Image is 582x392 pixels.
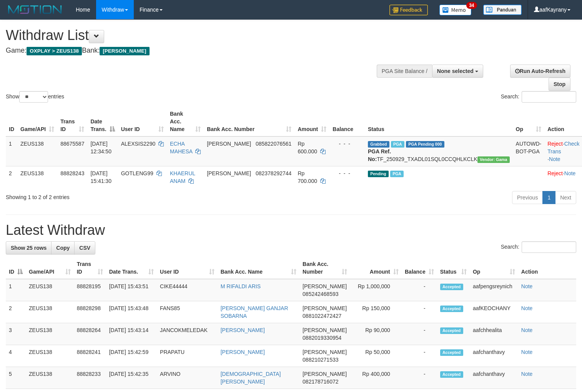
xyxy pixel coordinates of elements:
[299,257,350,279] th: Bank Acc. Number: activate to sort column ascending
[6,4,64,15] img: MOTION_logo.png
[60,141,84,147] span: 88675587
[6,323,26,345] td: 3
[522,241,576,253] input: Search:
[6,107,17,136] th: ID
[204,107,294,136] th: Bank Acc. Number: activate to sort column ascending
[157,367,218,389] td: ARVINO
[221,327,265,333] a: [PERSON_NAME]
[350,301,402,323] td: Rp 150,000
[221,349,265,355] a: [PERSON_NAME]
[51,241,75,254] a: Copy
[542,191,555,204] a: 1
[389,5,428,15] img: Feedback.jpg
[6,47,380,55] h4: Game: Bank:
[26,257,74,279] th: Game/API: activate to sort column ascending
[6,301,26,323] td: 2
[512,191,543,204] a: Previous
[470,301,518,323] td: aafKEOCHANY
[555,191,576,204] a: Next
[377,65,432,78] div: PGA Site Balance /
[440,327,463,334] span: Accepted
[432,65,483,78] button: None selected
[157,301,218,323] td: FANS85
[221,371,281,385] a: [DEMOGRAPHIC_DATA][PERSON_NAME]
[106,279,157,301] td: [DATE] 15:43:51
[333,140,362,148] div: - - -
[521,371,533,377] a: Note
[390,171,404,177] span: Marked by aafpengsreynich
[439,5,472,15] img: Button%20Memo.svg
[513,136,545,166] td: AUTOWD-BOT-PGA
[106,367,157,389] td: [DATE] 15:42:35
[470,279,518,301] td: aafpengsreynich
[17,136,57,166] td: ZEUS138
[221,283,261,289] a: M RIFALDI ARIS
[406,141,444,148] span: PGA Pending
[521,349,533,355] a: Note
[121,141,156,147] span: ALEXSIS2290
[303,327,347,333] span: [PERSON_NAME]
[303,291,338,297] span: Copy 085242468593 to clipboard
[402,301,437,323] td: -
[501,241,576,253] label: Search:
[303,305,347,311] span: [PERSON_NAME]
[106,257,157,279] th: Date Trans.: activate to sort column ascending
[26,279,74,301] td: ZEUS138
[440,349,463,356] span: Accepted
[56,245,70,251] span: Copy
[27,47,82,55] span: OXPLAY > ZEUS138
[391,141,404,148] span: Marked by aafpengsreynich
[157,279,218,301] td: CIKE44444
[470,367,518,389] td: aafchanthavy
[402,345,437,367] td: -
[402,367,437,389] td: -
[365,136,513,166] td: TF_250929_TXADL01SQL0CCQHLKCLK
[6,345,26,367] td: 4
[106,323,157,345] td: [DATE] 15:43:14
[549,156,560,162] a: Note
[547,170,563,176] a: Reject
[6,279,26,301] td: 1
[402,323,437,345] td: -
[303,371,347,377] span: [PERSON_NAME]
[90,141,111,154] span: [DATE] 12:34:50
[298,141,317,154] span: Rp 600.000
[170,170,195,184] a: KHAERUL ANAM
[6,223,576,238] h1: Latest Withdraw
[350,257,402,279] th: Amount: activate to sort column ascending
[466,2,477,9] span: 34
[522,91,576,103] input: Search:
[17,166,57,188] td: ZEUS138
[368,148,391,162] b: PGA Ref. No:
[17,107,57,136] th: Game/API: activate to sort column ascending
[564,170,576,176] a: Note
[303,349,347,355] span: [PERSON_NAME]
[440,306,463,312] span: Accepted
[368,171,389,177] span: Pending
[6,367,26,389] td: 5
[207,170,251,176] span: [PERSON_NAME]
[298,170,317,184] span: Rp 700.000
[118,107,167,136] th: User ID: activate to sort column ascending
[74,241,95,254] a: CSV
[402,279,437,301] td: -
[477,156,510,163] span: Vendor URL: https://trx31.1velocity.biz
[100,47,149,55] span: [PERSON_NAME]
[6,166,17,188] td: 2
[74,367,106,389] td: 88828233
[483,5,522,15] img: panduan.png
[106,301,157,323] td: [DATE] 15:43:48
[57,107,87,136] th: Trans ID: activate to sort column ascending
[6,91,64,103] label: Show entries
[501,91,576,103] label: Search:
[470,323,518,345] td: aafchhealita
[303,335,341,341] span: Copy 0882019330954 to clipboard
[6,257,26,279] th: ID: activate to sort column descending
[90,170,111,184] span: [DATE] 15:41:30
[437,257,470,279] th: Status: activate to sort column ascending
[26,323,74,345] td: ZEUS138
[440,371,463,378] span: Accepted
[440,284,463,290] span: Accepted
[437,68,474,74] span: None selected
[350,345,402,367] td: Rp 50,000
